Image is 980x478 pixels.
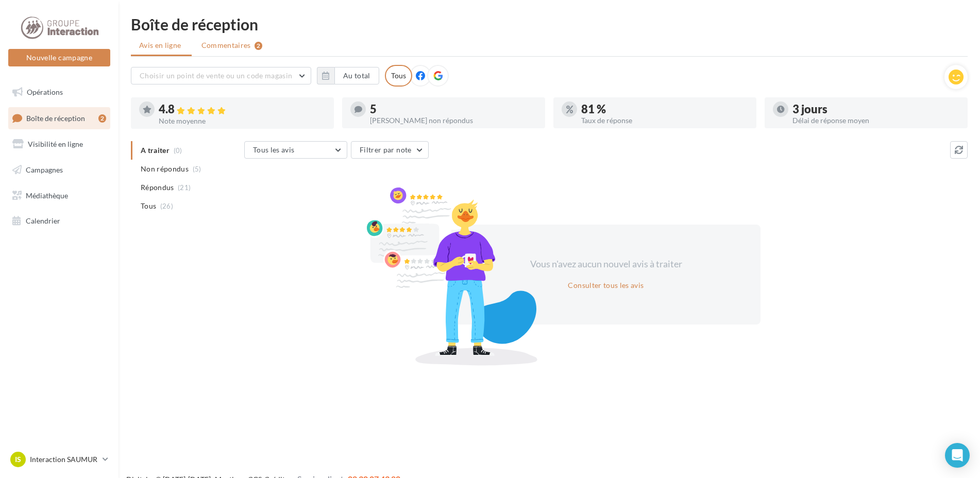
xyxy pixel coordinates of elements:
[160,202,173,210] span: (26)
[98,114,106,123] div: 2
[178,183,191,192] span: (21)
[317,67,379,84] button: Au total
[159,104,326,115] div: 4.8
[141,182,174,193] span: Répondus
[517,258,695,271] div: Vous n'avez aucun nouvel avis à traiter
[15,454,21,465] span: IS
[253,145,295,154] span: Tous les avis
[581,117,748,124] div: Taux de réponse
[131,16,968,32] div: Boîte de réception
[945,443,970,468] div: Open Intercom Messenger
[26,216,60,225] span: Calendrier
[27,88,63,96] span: Opérations
[244,141,347,159] button: Tous les avis
[351,141,429,159] button: Filtrer par note
[792,104,959,115] div: 3 jours
[564,279,648,292] button: Consulter tous les avis
[792,117,959,124] div: Délai de réponse moyen
[6,107,112,129] a: Boîte de réception2
[193,165,201,173] span: (5)
[131,67,311,84] button: Choisir un point de vente ou un code magasin
[6,159,112,181] a: Campagnes
[26,191,68,199] span: Médiathèque
[370,104,537,115] div: 5
[141,164,189,174] span: Non répondus
[28,140,83,148] span: Visibilité en ligne
[201,40,251,50] span: Commentaires
[26,113,85,122] span: Boîte de réception
[334,67,379,84] button: Au total
[6,210,112,232] a: Calendrier
[26,165,63,174] span: Campagnes
[6,185,112,207] a: Médiathèque
[255,42,262,50] div: 2
[385,65,412,87] div: Tous
[581,104,748,115] div: 81 %
[30,454,98,465] p: Interaction SAUMUR
[140,71,292,80] span: Choisir un point de vente ou un code magasin
[159,117,326,125] div: Note moyenne
[6,81,112,103] a: Opérations
[6,133,112,155] a: Visibilité en ligne
[8,49,110,66] button: Nouvelle campagne
[8,450,110,469] a: IS Interaction SAUMUR
[370,117,537,124] div: [PERSON_NAME] non répondus
[141,201,156,211] span: Tous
